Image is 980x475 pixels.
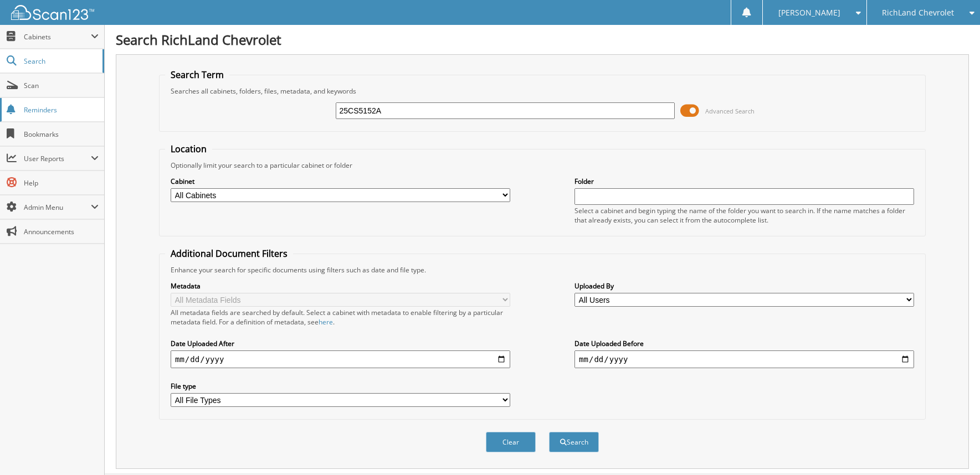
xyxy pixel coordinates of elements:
label: Cabinet [171,177,510,186]
div: All metadata fields are searched by default. Select a cabinet with metadata to enable filtering b... [171,308,510,327]
div: Optionally limit your search to a particular cabinet or folder [165,161,920,170]
span: Cabinets [24,32,91,42]
legend: Search Term [165,69,229,81]
input: start [171,350,510,368]
button: Clear [486,432,536,452]
span: User Reports [24,154,91,163]
h1: Search RichLand Chevrolet [116,30,969,49]
span: Help [24,178,99,188]
span: Announcements [24,227,99,236]
button: Search [549,432,599,452]
div: Select a cabinet and begin typing the name of the folder you want to search in. If the name match... [574,206,914,225]
label: Uploaded By [574,281,914,291]
label: File type [171,381,510,391]
span: Search [24,56,97,66]
span: Bookmarks [24,130,99,139]
label: Folder [574,177,914,186]
legend: Additional Document Filters [165,247,293,260]
span: Scan [24,81,99,90]
span: RichLand Chevrolet [882,9,954,16]
a: here [319,317,333,327]
div: Enhance your search for specific documents using filters such as date and file type. [165,265,920,275]
legend: Location [165,143,212,155]
label: Date Uploaded Before [574,339,914,348]
div: Searches all cabinets, folders, files, metadata, and keywords [165,86,920,96]
span: Admin Menu [24,203,91,212]
input: end [574,350,914,368]
label: Date Uploaded After [171,339,510,348]
img: scan123-logo-white.svg [11,5,94,20]
label: Metadata [171,281,510,291]
span: Reminders [24,105,99,115]
span: [PERSON_NAME] [778,9,840,16]
span: Advanced Search [705,107,755,115]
